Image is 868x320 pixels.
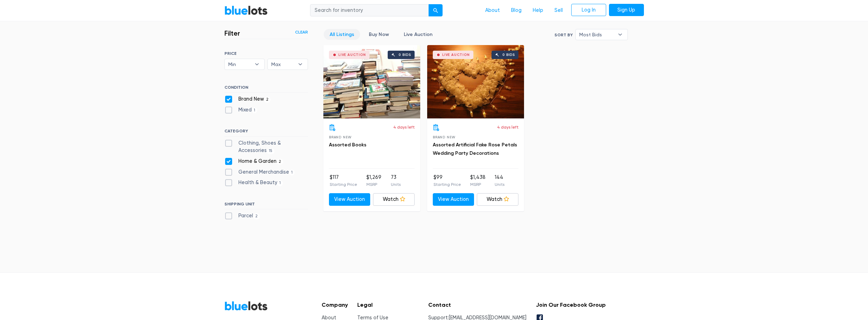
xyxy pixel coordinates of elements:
div: 0 bids [399,53,411,57]
span: 1 [289,170,295,175]
li: $1,438 [470,174,486,188]
h5: Join Our Facebook Group [536,301,606,308]
h3: Filter [224,29,240,37]
label: Clothing, Shoes & Accessories [224,139,308,154]
p: MSRP [366,181,381,188]
a: Live Auction [398,29,438,40]
a: Blog [505,4,527,17]
h5: Contact [428,301,526,308]
div: Live Auction [338,53,366,57]
div: Live Auction [442,53,470,57]
li: $1,269 [366,174,381,188]
a: Sign Up [609,4,644,16]
p: 4 days left [497,124,518,130]
span: Brand New [433,135,455,139]
div: 0 bids [502,53,515,57]
a: View Auction [329,193,371,206]
label: Mixed [224,106,258,114]
input: Search for inventory [310,4,429,17]
span: 1 [277,180,283,186]
span: 2 [264,97,271,102]
a: BlueLots [224,301,268,311]
span: Most Bids [579,29,614,40]
span: 2 [277,159,284,165]
p: Units [391,181,401,188]
a: Help [527,4,549,17]
li: 73 [391,174,401,188]
a: Buy Now [363,29,395,40]
b: ▾ [613,29,627,40]
li: $117 [330,174,357,188]
a: Clear [295,29,308,35]
a: Assorted Books [329,142,366,148]
a: Log In [571,4,606,16]
h6: CONDITION [224,85,308,93]
a: Watch [373,193,415,206]
h6: PRICE [224,51,308,56]
h5: Company [322,301,348,308]
h6: SHIPPING UNIT [224,202,308,209]
a: Live Auction 0 bids [427,45,524,118]
a: About [480,4,505,17]
label: Brand New [224,95,271,103]
a: Watch [477,193,518,206]
label: Home & Garden [224,158,284,165]
a: View Auction [433,193,474,206]
b: ▾ [293,59,308,70]
p: Units [495,181,504,188]
a: Assorted Artificial Fake Rose Petals Wedding Party Decorations [433,142,517,156]
label: Sort By [554,32,573,38]
a: Sell [549,4,568,17]
a: BlueLots [224,5,268,15]
label: Parcel [224,212,260,220]
span: 15 [267,148,275,154]
p: 4 days left [393,124,415,130]
span: Min [228,59,251,70]
b: ▾ [250,59,264,70]
li: 144 [495,174,504,188]
span: 1 [252,108,258,113]
label: General Merchandise [224,168,295,176]
p: Starting Price [433,181,461,188]
p: Starting Price [330,181,357,188]
h5: Legal [357,301,418,308]
h6: CATEGORY [224,129,308,136]
a: Live Auction 0 bids [323,45,420,118]
a: All Listings [324,29,360,40]
li: $99 [433,174,461,188]
span: Max [271,59,294,70]
label: Health & Beauty [224,179,283,187]
span: 2 [253,213,260,219]
p: MSRP [470,181,486,188]
span: Brand New [329,135,352,139]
